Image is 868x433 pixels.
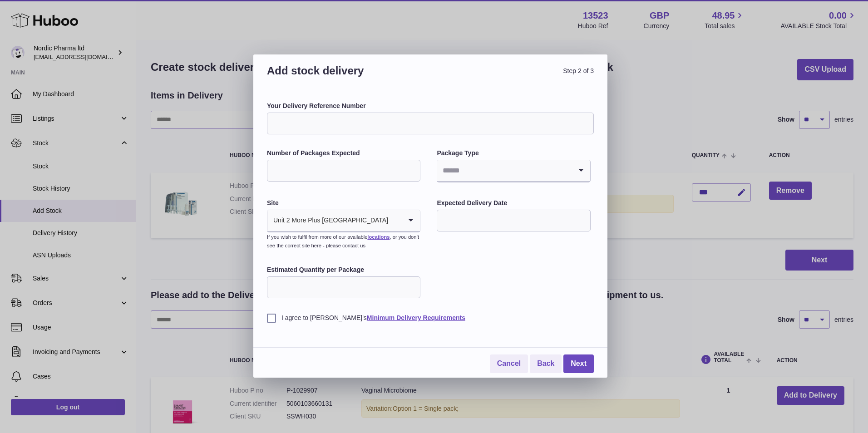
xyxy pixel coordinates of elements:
[367,234,390,240] a: locations
[490,354,528,373] a: Cancel
[267,314,594,322] label: I agree to [PERSON_NAME]'s
[530,354,562,373] a: Back
[267,210,389,231] span: Unit 2 More Plus [GEOGRAPHIC_DATA]
[437,149,590,157] label: Package Type
[367,314,465,321] a: Minimum Delivery Requirements
[430,64,594,89] span: Step 2 of 3
[267,266,420,274] label: Estimated Quantity per Package
[563,354,594,373] a: Next
[267,234,419,248] small: If you wish to fulfil from more of our available , or you don’t see the correct site here - pleas...
[267,149,420,157] label: Number of Packages Expected
[267,102,594,110] label: Your Delivery Reference Number
[267,210,420,232] div: Search for option
[437,160,572,181] input: Search for option
[389,210,402,231] input: Search for option
[437,160,590,182] div: Search for option
[267,64,430,89] h3: Add stock delivery
[267,199,420,207] label: Site
[437,199,590,207] label: Expected Delivery Date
